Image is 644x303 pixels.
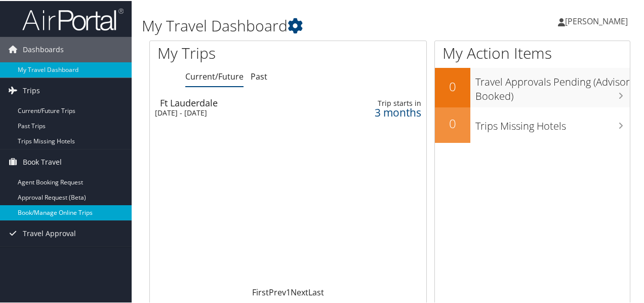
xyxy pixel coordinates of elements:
span: Travel Approval [23,220,76,245]
h1: My Action Items [435,42,630,63]
a: [PERSON_NAME] [558,5,638,35]
a: 1 [286,286,291,297]
a: Past [251,70,267,81]
h2: 0 [435,114,470,131]
div: [DATE] - [DATE] [155,107,321,117]
span: Book Travel [23,148,62,174]
h3: Travel Approvals Pending (Advisor Booked) [475,69,630,102]
a: First [252,286,269,297]
h2: 0 [435,77,470,94]
a: Last [308,286,324,297]
a: Current/Future [185,70,244,81]
h3: Trips Missing Hotels [475,113,630,132]
a: Prev [269,286,286,297]
a: 0Trips Missing Hotels [435,106,630,142]
a: 0Travel Approvals Pending (Advisor Booked) [435,67,630,106]
span: Dashboards [23,36,64,61]
span: [PERSON_NAME] [565,15,628,26]
span: Trips [23,77,40,102]
div: Trip starts in [358,98,421,107]
div: Ft Lauderdale [160,97,327,106]
img: airportal-logo.png [22,7,124,30]
h1: My Trips [157,42,303,63]
a: Next [291,286,308,297]
div: 3 months [358,107,421,116]
h1: My Travel Dashboard [142,14,472,35]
